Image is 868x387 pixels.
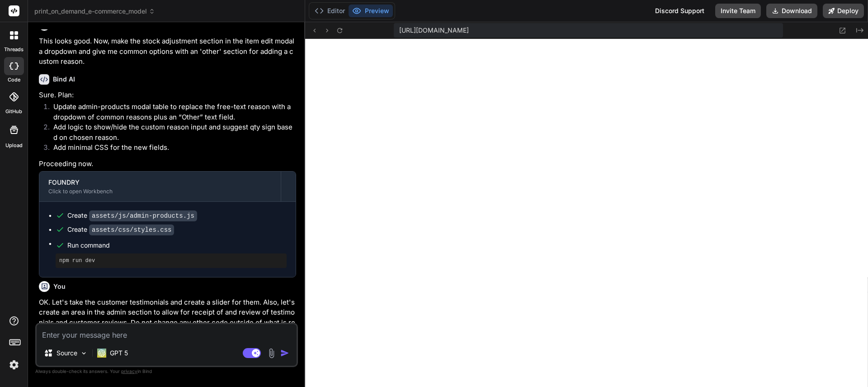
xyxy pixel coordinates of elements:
li: Add logic to show/hide the custom reason input and suggest qty sign based on chosen reason. [46,122,296,143]
p: Proceeding now. [39,159,296,169]
span: privacy [121,368,137,374]
li: Add minimal CSS for the new fields. [46,143,296,155]
img: Pick Models [80,349,88,357]
span: print_on_demand_e-commerce_model [34,7,155,16]
div: Discord Support [650,4,710,18]
button: Invite Team [715,4,761,18]
h6: Bind AI [53,75,75,84]
div: FOUNDRY [48,178,272,187]
li: Update admin-products modal table to replace the free-text reason with a dropdown of common reaso... [46,102,296,122]
pre: npm run dev [59,257,283,264]
p: Source [57,349,77,358]
p: GPT 5 [110,349,128,358]
button: Deploy [823,4,864,18]
p: This looks good. Now, make the stock adjustment section in the item edit modal a dropdown and giv... [39,36,296,67]
code: assets/js/admin-products.js [89,210,197,221]
span: [URL][DOMAIN_NAME] [399,26,469,35]
code: assets/css/styles.css [89,225,174,235]
button: Preview [349,5,393,17]
p: OK. Let's take the customer testimonials and create a slider for them. Also, let's create an area... [39,297,296,338]
p: Sure. Plan: [39,90,296,100]
h6: You [53,282,66,291]
div: Click to open Workbench [48,188,272,195]
label: code [8,76,20,84]
img: icon [280,349,289,358]
label: GitHub [5,108,22,115]
div: Create [67,211,197,220]
img: GPT 5 [97,349,106,358]
p: Always double-check its answers. Your in Bind [35,367,298,376]
button: Download [766,4,817,18]
label: threads [4,46,24,53]
button: Editor [311,5,349,17]
label: Upload [5,142,23,149]
span: Run command [67,241,287,250]
img: settings [6,357,22,373]
img: attachment [266,348,277,358]
div: Create [67,225,174,234]
iframe: Preview [305,39,868,387]
button: FOUNDRYClick to open Workbench [39,172,281,201]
